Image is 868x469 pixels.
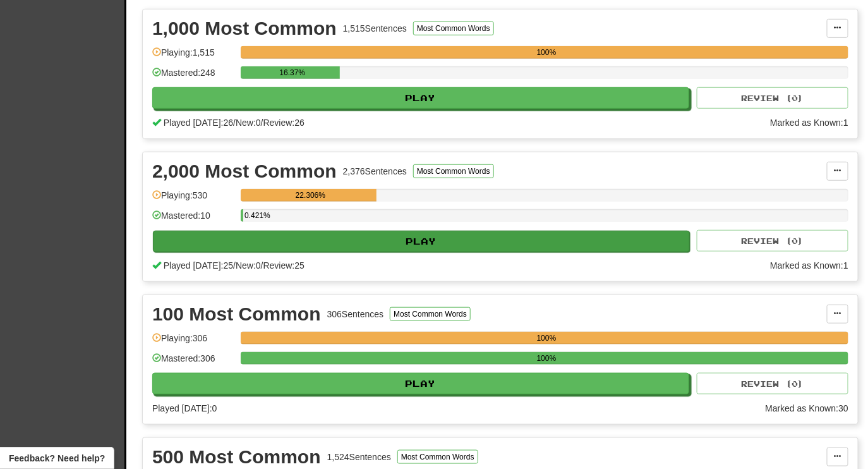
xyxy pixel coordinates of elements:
div: 1,524 Sentences [327,451,391,463]
div: 1,515 Sentences [343,22,407,35]
div: 100% [244,332,848,344]
span: Open feedback widget [9,452,105,465]
div: Marked as Known: 30 [765,402,848,415]
div: 500 Most Common [152,448,321,466]
div: 100% [244,46,848,59]
span: Played [DATE]: 25 [164,260,233,271]
span: Played [DATE]: 26 [164,118,233,128]
span: Played [DATE]: 0 [152,403,217,413]
button: Most Common Words [413,164,494,178]
button: Play [153,231,690,252]
span: / [261,118,263,128]
button: Most Common Words [413,21,494,35]
div: Playing: 530 [152,189,234,210]
div: Mastered: 10 [152,209,234,230]
button: Most Common Words [397,450,478,464]
span: Review: 25 [263,260,304,271]
div: Marked as Known: 1 [770,259,848,272]
span: New: 0 [236,118,261,128]
div: 306 Sentences [327,308,384,320]
span: / [261,260,263,271]
button: Play [152,87,689,109]
div: 22.306% [244,189,376,202]
span: / [233,260,236,271]
div: Playing: 1,515 [152,46,234,67]
button: Most Common Words [390,307,471,321]
button: Play [152,373,689,394]
div: 100 Most Common [152,305,321,324]
div: 2,376 Sentences [343,165,407,178]
div: Mastered: 248 [152,66,234,87]
span: Review: 26 [263,118,304,128]
button: Review (0) [697,230,848,252]
div: Marked as Known: 1 [770,116,848,129]
div: Mastered: 306 [152,352,234,373]
div: 2,000 Most Common [152,162,337,181]
div: 16.37% [244,66,340,79]
button: Review (0) [697,87,848,109]
div: 100% [244,352,848,365]
span: New: 0 [236,260,261,271]
div: Playing: 306 [152,332,234,353]
button: Review (0) [697,373,848,394]
div: 1,000 Most Common [152,19,337,38]
span: / [233,118,236,128]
